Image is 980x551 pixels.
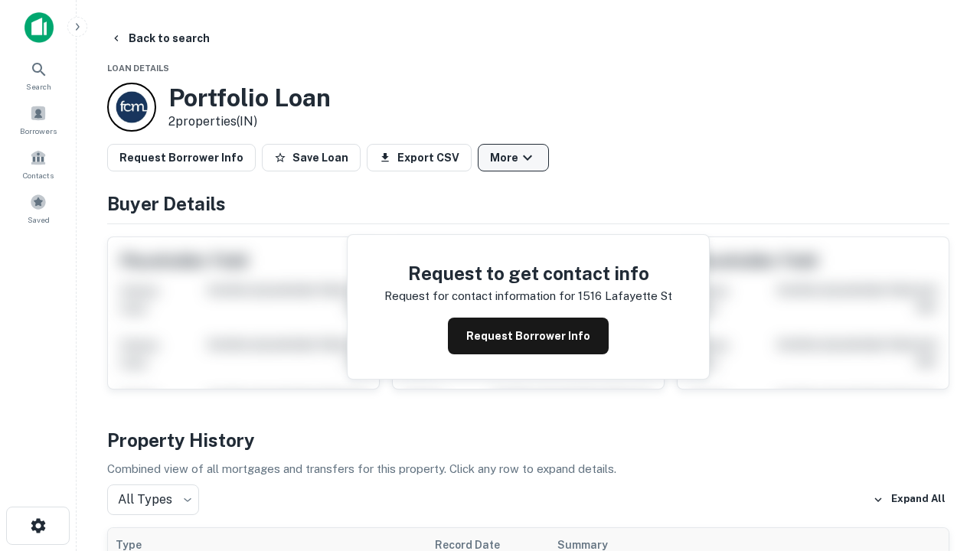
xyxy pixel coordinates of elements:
h4: Request to get contact info [384,259,672,287]
button: More [478,144,549,171]
img: capitalize-icon.png [24,12,54,43]
button: Request Borrower Info [107,144,256,171]
p: Request for contact information for [384,287,575,305]
span: Search [26,80,51,93]
iframe: Chat Widget [903,429,980,502]
p: 1516 lafayette st [578,287,672,305]
span: Contacts [23,169,54,181]
span: Borrowers [20,125,57,137]
span: Saved [28,214,50,226]
h3: Portfolio Loan [168,83,331,112]
a: Borrowers [5,99,72,140]
p: 2 properties (IN) [168,112,331,131]
button: Back to search [104,24,216,52]
a: Saved [5,187,72,229]
button: Export CSV [367,144,472,171]
span: Loan Details [107,64,169,73]
div: All Types [107,484,199,515]
h4: Property History [107,426,949,454]
button: Request Borrower Info [448,318,609,354]
h4: Buyer Details [107,190,949,217]
a: Search [5,54,72,96]
button: Expand All [869,488,949,511]
p: Combined view of all mortgages and transfers for this property. Click any row to expand details. [107,460,949,478]
button: Save Loan [262,144,361,171]
a: Contacts [5,143,72,184]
